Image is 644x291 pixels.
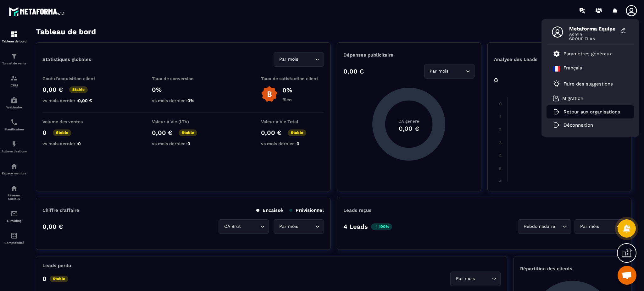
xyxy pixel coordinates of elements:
[261,119,324,124] p: Valeur à Vie Total
[499,166,502,171] tspan: 5
[2,92,27,114] a: automationsautomationsWebinaire
[476,275,490,282] input: Search for option
[2,26,27,48] a: formationformationTableau de bord
[261,129,281,136] p: 0,00 €
[450,272,501,286] div: Search for option
[2,62,27,65] p: Tunnel de vente
[9,6,65,17] img: logo
[10,184,18,192] img: social-network
[152,76,215,81] p: Taux de conversion
[553,50,612,58] a: Paramètres généraux
[152,141,215,146] p: vs mois dernier :
[274,52,324,67] div: Search for option
[494,57,559,62] p: Analyse des Leads
[499,153,502,158] tspan: 4
[152,119,215,124] p: Valeur à Vie (LTV)
[499,140,502,145] tspan: 3
[10,232,18,239] img: accountant
[10,140,18,148] img: automations
[2,227,27,249] a: accountantaccountantComptabilité
[428,68,450,75] span: Par mois
[600,223,614,230] input: Search for option
[2,136,27,158] a: automationsautomationsAutomatisations
[2,172,27,175] p: Espace membre
[494,76,498,84] p: 0
[424,64,475,79] div: Search for option
[261,76,324,81] p: Taux de satisfaction client
[2,40,27,43] p: Tableau de bord
[278,56,299,63] span: Par mois
[187,98,194,103] span: 0%
[553,95,583,102] a: Migration
[575,219,625,234] div: Search for option
[562,96,583,101] p: Migration
[518,219,571,234] div: Search for option
[219,219,269,234] div: Search for option
[278,223,299,230] span: Par mois
[2,84,27,87] p: CRM
[256,207,283,213] p: Encaissé
[289,207,324,213] p: Prévisionnel
[42,223,63,230] p: 0,00 €
[618,266,636,285] a: Ouvrir le chat
[499,179,502,184] tspan: 6
[450,68,464,75] input: Search for option
[42,98,105,103] p: vs mois dernier :
[520,266,625,272] p: Répartition des clients
[569,32,616,36] span: Admin
[553,80,620,88] a: Faire des suggestions
[454,275,476,282] span: Par mois
[187,141,190,146] span: 0
[223,223,242,230] span: CA Brut
[2,205,27,227] a: emailemailE-mailing
[42,76,105,81] p: Coût d'acquisition client
[42,57,91,62] p: Statistiques globales
[42,263,71,268] p: Leads perdu
[42,275,47,283] p: 0
[2,219,27,222] p: E-mailing
[274,219,324,234] div: Search for option
[563,122,593,128] p: Déconnexion
[42,207,79,213] p: Chiffre d’affaire
[2,158,27,180] a: automationsautomationsEspace membre
[343,52,474,58] p: Dépenses publicitaire
[2,70,27,92] a: formationformationCRM
[152,86,215,93] p: 0%
[297,141,299,146] span: 0
[563,51,612,57] p: Paramètres généraux
[282,97,292,102] p: Bien
[10,162,18,170] img: automations
[2,241,27,244] p: Comptabilité
[152,129,172,136] p: 0,00 €
[10,52,18,60] img: formation
[10,118,18,126] img: scheduler
[553,109,620,115] a: Retour aux organisations
[499,114,501,119] tspan: 1
[2,48,27,70] a: formationformationTunnel de vente
[2,114,27,136] a: schedulerschedulerPlanificateur
[299,56,314,63] input: Search for option
[2,128,27,131] p: Planificateur
[522,223,556,230] span: Hebdomadaire
[2,194,27,200] p: Réseaux Sociaux
[10,30,18,38] img: formation
[152,98,215,103] p: vs mois dernier :
[69,86,88,93] p: Stable
[261,141,324,146] p: vs mois dernier :
[42,129,47,136] p: 0
[299,223,314,230] input: Search for option
[563,109,620,115] p: Retour aux organisations
[10,74,18,82] img: formation
[78,98,92,103] span: 0,00 €
[569,36,616,41] span: GROUP ELAN
[53,129,71,136] p: Stable
[371,223,392,230] p: 100%
[50,276,68,282] p: Stable
[499,101,502,106] tspan: 0
[36,27,96,36] h3: Tableau de bord
[563,81,613,87] p: Faire des suggestions
[288,129,306,136] p: Stable
[242,223,258,230] input: Search for option
[556,223,561,230] input: Search for option
[343,223,368,230] p: 4 Leads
